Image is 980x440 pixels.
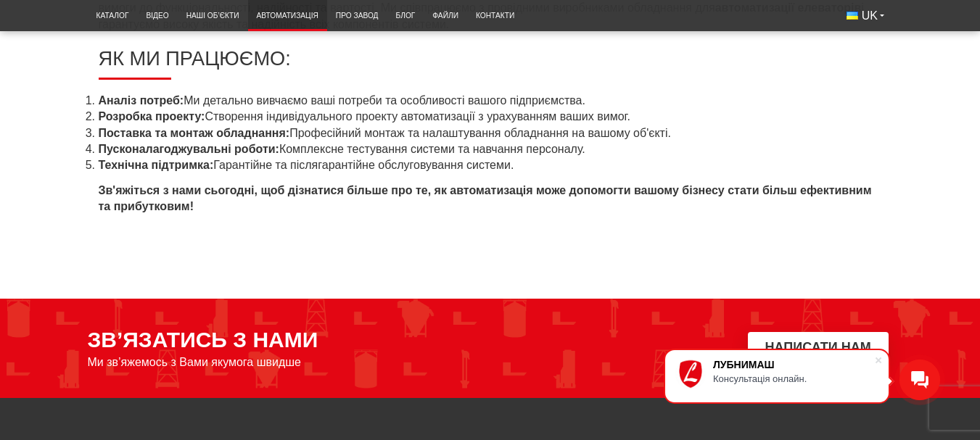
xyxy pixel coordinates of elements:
span: ЗВ’ЯЗАТИСЬ З НАМИ [88,328,318,352]
a: Відео [137,4,177,28]
a: Контакти [467,4,523,28]
li: Створення індивідуального проекту автоматизації з урахуванням ваших вимог. [99,109,882,125]
li: Комплексне тестування системи та навчання персоналу. [99,141,882,157]
a: Наші об’єкти [178,4,248,28]
a: Про завод [327,4,387,28]
strong: Пусконалагоджувальні роботи: [99,143,279,155]
img: Українська [847,12,858,20]
strong: Технічна підтримка: [99,159,214,171]
div: Консультація онлайн. [713,373,874,384]
strong: Зв'яжіться з нами сьогодні, щоб дізнатися більше про те, як автоматизація може допомогти вашому б... [99,184,872,212]
span: Ми зв’яжемось з Вами якумога швидше [88,356,302,369]
span: UK [862,8,878,24]
strong: Аналіз потреб: [99,94,184,107]
div: ЛУБНИМАШ [713,359,874,370]
a: Автоматизація [248,4,327,28]
a: Блог [387,4,424,28]
li: Гарантійне та післягарантійне обслуговування системи. [99,157,882,173]
strong: Поставка та монтаж обладнання: [99,127,290,139]
strong: Розробка проекту: [99,110,205,123]
a: Каталог [88,4,138,28]
li: Професійний монтаж та налаштування обладнання на вашому об'єкті. [99,125,882,141]
button: UK [838,4,893,28]
h2: Як ми працюємо: [99,47,882,80]
button: Написати нам [748,332,889,365]
a: Файли [424,4,467,28]
li: Ми детально вивчаємо ваші потреби та особливості вашого підприємства. [99,93,882,109]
